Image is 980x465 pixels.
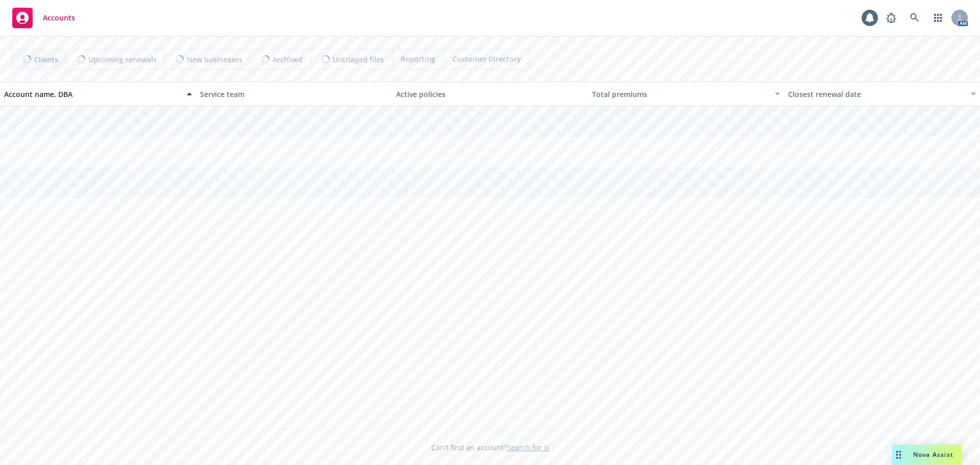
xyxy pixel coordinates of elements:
span: Clients [34,54,58,65]
button: Total premiums [588,82,784,106]
span: Nova Assist [913,450,953,459]
span: Can't find an account? [431,442,549,453]
span: Upcoming renewals [88,54,157,65]
span: Archived [273,54,303,65]
div: Account name, DBA [4,89,181,100]
a: Search [904,8,925,28]
button: Service team [196,82,392,106]
span: Reporting [401,54,435,64]
a: Accounts [8,4,79,32]
a: Report a Bug [881,8,901,28]
div: Active policies [396,89,584,100]
div: Drag to move [892,445,905,465]
span: New businesses [187,54,242,65]
span: Accounts [43,14,75,22]
button: Nova Assist [892,445,962,465]
div: Total premiums [592,89,769,100]
button: Active policies [392,82,588,106]
div: Closest renewal date [788,89,965,100]
span: Customer Directory [452,54,521,64]
a: Search for it [507,443,549,452]
button: Closest renewal date [784,82,980,106]
div: Service team [200,89,388,100]
a: Switch app [928,8,948,28]
span: Untriaged files [333,54,384,65]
